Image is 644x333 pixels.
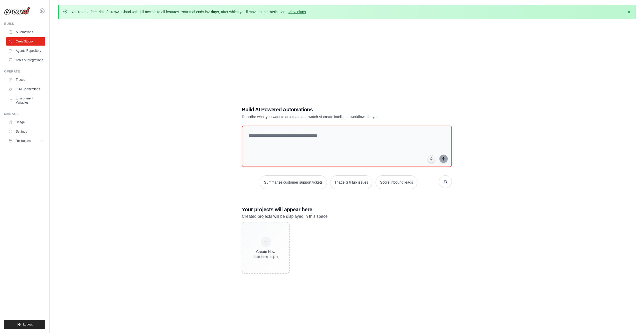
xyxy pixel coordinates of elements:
a: Environment Variables [6,94,45,107]
div: Build [4,22,45,26]
p: Describe what you want to automate and watch AI create intelligent workflows for you [242,114,416,119]
h3: Your projects will appear here [242,206,452,213]
a: Settings [6,127,45,136]
a: Traces [6,76,45,84]
div: Create New [253,249,278,254]
p: You're on a free trial of CrewAI Cloud with full access to all features. Your trial ends in , aft... [71,9,307,15]
a: Usage [6,118,45,126]
h1: Build AI Powered Automations [242,106,416,113]
span: Resources [16,139,31,143]
button: Get new suggestions [439,175,452,188]
button: Score inbound leads [376,175,417,189]
a: Tools & Integrations [6,56,45,64]
a: LLM Connections [6,85,45,93]
a: Automations [6,28,45,36]
strong: 7 days [208,10,219,14]
p: Created projects will be displayed in this space [242,213,452,220]
button: Click to speak your automation idea [428,155,435,163]
button: Resources [6,137,45,145]
div: Operate [4,69,45,74]
a: View plans [288,10,306,14]
button: Summarize customer support tickets [260,175,327,189]
div: Manage [4,112,45,116]
img: Logo [4,7,30,15]
a: Crew Studio [6,37,45,46]
div: Start fresh project [253,255,278,259]
a: Agents Repository [6,47,45,55]
button: Triage GitHub issues [330,175,372,189]
button: Logout [4,320,45,329]
span: Logout [23,322,33,327]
